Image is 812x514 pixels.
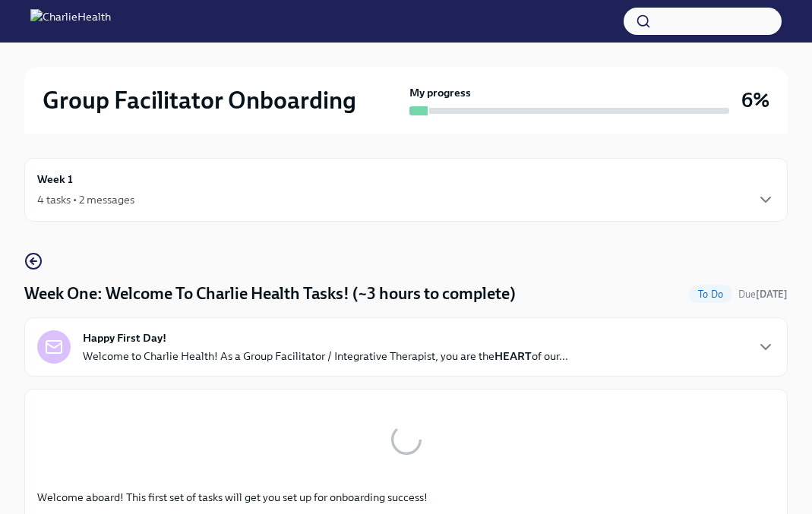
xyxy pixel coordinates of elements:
[30,9,111,33] img: CharlieHealth
[43,85,356,115] h2: Group Facilitator Onboarding
[83,348,568,364] p: Welcome to Charlie Health! As a Group Facilitator / Integrative Therapist, you are the of our...
[738,289,788,300] span: Due
[24,282,516,305] h4: Week One: Welcome To Charlie Health Tasks! (~3 hours to complete)
[37,192,134,207] div: 4 tasks • 2 messages
[37,402,775,478] button: Zoom image
[756,289,788,300] strong: [DATE]
[738,287,788,301] span: September 22nd, 2025 09:00
[741,87,769,114] h3: 6%
[494,349,532,363] strong: HEART
[37,171,73,188] h6: Week 1
[689,289,732,300] span: To Do
[83,330,166,345] strong: Happy First Day!
[37,490,775,505] p: Welcome aboard! This first set of tasks will get you set up for onboarding success!
[409,85,471,100] strong: My progress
